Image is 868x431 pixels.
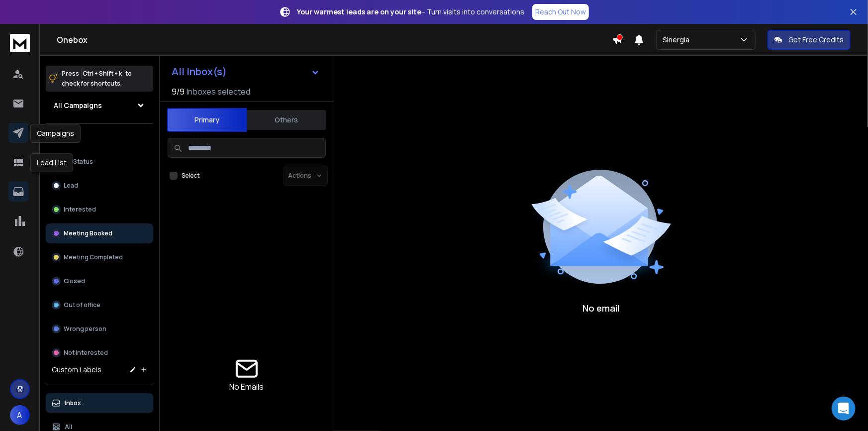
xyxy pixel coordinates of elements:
[46,319,153,339] button: Wrong person
[788,35,844,45] p: Get Free Credits
[532,4,589,20] a: Reach Out Now
[57,34,612,46] h1: Onebox
[172,67,227,77] h1: All Inbox(s)
[10,405,30,425] button: A
[10,34,30,52] img: logo
[583,301,620,315] p: No email
[172,86,185,98] span: 9 / 9
[30,153,73,172] div: Lead List
[247,109,326,131] button: Others
[30,124,81,143] div: Campaigns
[64,325,106,333] p: Wrong person
[46,200,153,219] button: Interested
[46,271,153,291] button: Closed
[65,158,93,166] p: All Status
[64,229,112,237] p: Meeting Booked
[46,343,153,363] button: Not Interested
[54,101,102,110] h1: All Campaigns
[297,7,524,17] p: – Turn visits into conversations
[81,68,123,79] span: Ctrl + Shift + k
[182,172,199,180] label: Select
[187,86,250,98] h3: Inboxes selected
[46,247,153,267] button: Meeting Completed
[64,301,100,309] p: Out of office
[46,223,153,243] button: Meeting Booked
[64,349,108,357] p: Not Interested
[535,7,586,17] p: Reach Out Now
[167,108,247,132] button: Primary
[46,132,153,146] h3: Filters
[164,62,328,82] button: All Inbox(s)
[46,176,153,196] button: Lead
[62,69,132,89] p: Press to check for shortcuts.
[46,295,153,315] button: Out of office
[64,253,123,261] p: Meeting Completed
[768,30,851,50] button: Get Free Credits
[64,182,78,190] p: Lead
[65,399,81,407] p: Inbox
[65,423,72,431] p: All
[46,96,153,115] button: All Campaigns
[663,35,693,45] p: Sinergia
[52,365,101,375] h3: Custom Labels
[230,381,264,393] p: No Emails
[832,397,856,421] div: Open Intercom Messenger
[46,393,153,413] button: Inbox
[64,277,85,285] p: Closed
[297,7,421,16] strong: Your warmest leads are on your site
[46,152,153,172] button: All Status
[64,206,96,214] p: Interested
